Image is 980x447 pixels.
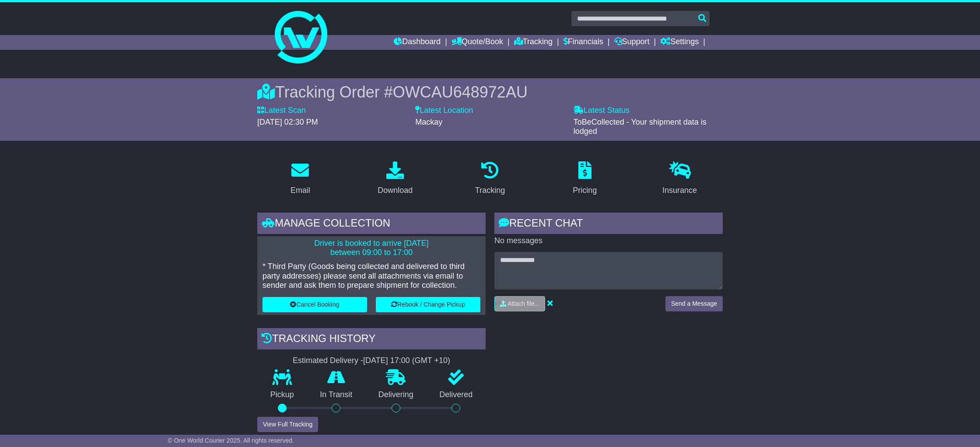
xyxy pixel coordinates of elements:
[257,118,318,126] span: [DATE] 02:30 PM
[168,437,294,444] span: © One World Courier 2025. All rights reserved.
[257,83,723,101] div: Tracking Order #
[494,236,723,246] p: No messages
[657,158,703,199] a: Insurance
[262,239,480,258] p: Driver is booked to arrive [DATE] between 09:00 to 17:00
[662,185,697,196] div: Insurance
[427,390,486,400] p: Delivered
[262,262,480,290] p: * Third Party (Goods being collected and delivered to third party addresses) please send all atta...
[378,185,413,196] div: Download
[365,390,427,400] p: Delivering
[475,185,505,196] div: Tracking
[394,35,441,50] a: Dashboard
[262,297,367,312] button: Cancel Booking
[257,417,318,432] button: View Full Tracking
[363,356,450,366] div: [DATE] 17:00 (GMT +10)
[567,158,602,199] a: Pricing
[257,328,486,352] div: Tracking history
[415,118,442,126] span: Mackay
[614,35,650,50] a: Support
[574,106,630,115] label: Latest Status
[660,35,699,50] a: Settings
[257,390,307,400] p: Pickup
[257,213,486,236] div: Manage collection
[415,106,473,115] label: Latest Location
[469,158,511,199] a: Tracking
[574,118,707,136] span: ToBeCollected - Your shipment data is lodged
[393,83,528,101] span: OWCAU648972AU
[451,35,503,50] a: Quote/Book
[285,158,316,199] a: Email
[376,297,480,312] button: Rebook / Change Pickup
[563,35,603,50] a: Financials
[290,185,310,196] div: Email
[665,296,723,311] button: Send a Message
[257,106,306,115] label: Latest Scan
[372,158,418,199] a: Download
[307,390,366,400] p: In Transit
[494,213,723,236] div: RECENT CHAT
[257,356,486,366] div: Estimated Delivery -
[514,35,553,50] a: Tracking
[573,185,597,196] div: Pricing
